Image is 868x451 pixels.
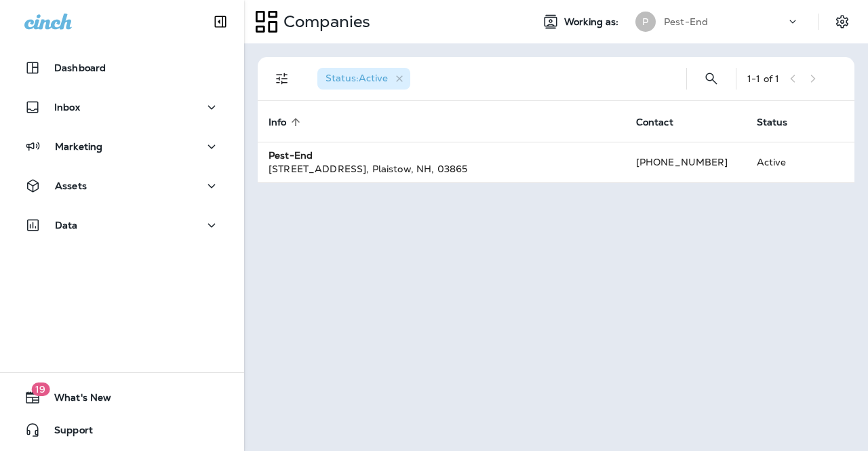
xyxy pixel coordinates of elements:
div: [STREET_ADDRESS] , Plaistow , NH , 03865 [269,162,614,176]
span: Status : Active [325,72,388,84]
button: 19What's New [14,384,231,411]
span: Status [757,117,788,128]
p: Companies [278,12,370,32]
p: Data [55,220,78,231]
p: Pest-End [664,16,708,27]
span: Contact [636,116,691,128]
p: Dashboard [54,62,106,73]
button: Inbox [14,94,231,121]
button: Search Companies [698,65,725,92]
button: Settings [830,9,854,34]
span: Status [757,116,806,128]
td: Active [746,142,818,182]
span: Info [269,116,304,128]
span: What's New [41,392,111,408]
p: Assets [55,180,87,191]
div: P [635,12,656,32]
button: Filters [269,65,296,92]
span: Working as: [564,16,622,28]
div: Status:Active [317,68,410,90]
div: 1 - 1 of 1 [747,73,779,84]
button: Assets [14,172,231,199]
button: Data [14,212,231,239]
td: [PHONE_NUMBER] [625,142,746,182]
strong: Pest-End [269,149,313,161]
p: Inbox [54,102,80,113]
span: 19 [31,383,50,396]
button: Support [14,416,231,444]
button: Collapse Sidebar [201,8,239,35]
span: Info [269,117,287,128]
p: Marketing [55,141,102,152]
span: Contact [636,117,673,128]
button: Dashboard [14,54,231,81]
button: Marketing [14,133,231,160]
span: Support [41,425,93,441]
